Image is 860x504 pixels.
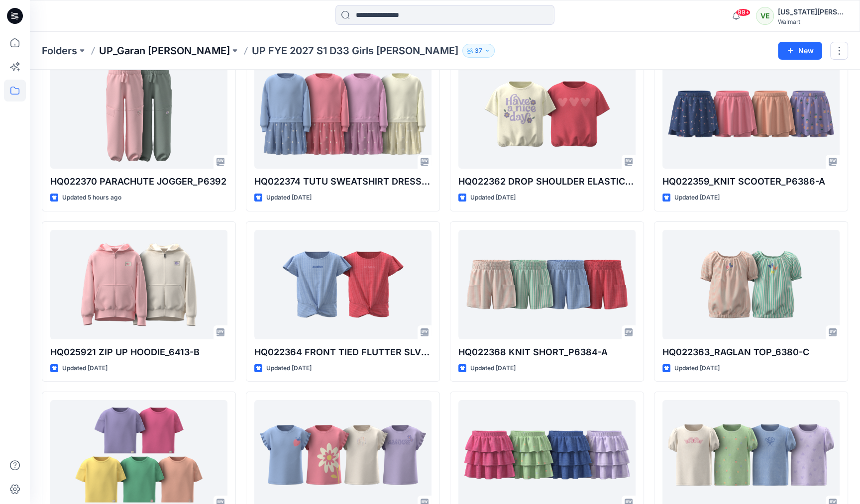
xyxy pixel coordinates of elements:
p: HQ025921 ZIP UP HOODIE_6413-B [50,345,227,359]
p: Updated [DATE] [470,363,516,374]
p: Updated [DATE] [266,193,312,203]
a: HQ022370 PARACHUTE JOGGER_P6392 [50,59,227,169]
p: HQ022363_RAGLAN TOP_6380-C [662,345,840,359]
a: UP_Garan [PERSON_NAME] [99,44,230,58]
p: HQ022374 TUTU SWEATSHIRT DRESS 6364-A [254,175,431,189]
a: HQ022363_RAGLAN TOP_6380-C [662,230,840,339]
p: 37 [475,45,482,56]
a: HQ022374 TUTU SWEATSHIRT DRESS 6364-A [254,59,431,169]
p: HQ022362 DROP SHOULDER ELASTICATED BTM_6378-A [458,175,636,189]
a: HQ025921 ZIP UP HOODIE_6413-B [50,230,227,339]
p: Updated [DATE] [62,363,107,374]
span: 99+ [736,8,751,16]
div: VE [756,7,774,25]
p: Updated [DATE] [470,193,516,203]
a: HQ022359_KNIT SCOOTER_P6386-A [662,59,840,169]
a: HQ022368 KNIT SHORT_P6384-A [458,230,636,339]
p: HQ022370 PARACHUTE JOGGER_P6392 [50,175,227,189]
button: 37 [462,44,495,58]
p: Updated 5 hours ago [62,193,121,203]
div: Walmart [778,18,848,25]
p: HQ022359_KNIT SCOOTER_P6386-A [662,175,840,189]
a: Folders [42,44,77,58]
p: Updated [DATE] [266,363,312,374]
a: HQ022364 FRONT TIED FLUTTER SLV TEEP_6394-B [254,230,431,339]
p: HQ022364 FRONT TIED FLUTTER SLV TEEP_6394-B [254,345,431,359]
button: New [778,42,822,60]
p: UP FYE 2027 S1 D33 Girls [PERSON_NAME] [252,44,458,58]
p: HQ022368 KNIT SHORT_P6384-A [458,345,636,359]
p: Updated [DATE] [674,363,720,374]
div: [US_STATE][PERSON_NAME] [778,6,848,18]
p: Updated [DATE] [674,193,720,203]
a: HQ022362 DROP SHOULDER ELASTICATED BTM_6378-A [458,59,636,169]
